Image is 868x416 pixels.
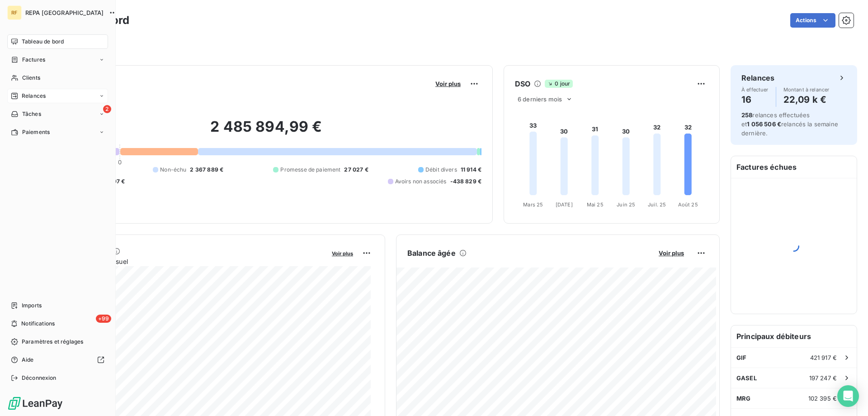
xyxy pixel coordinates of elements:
span: 2 367 889 € [190,166,223,174]
span: 27 027 € [344,166,368,174]
button: Voir plus [329,249,356,257]
span: 421 917 € [810,354,837,361]
div: Open Intercom Messenger [837,385,859,407]
span: Aide [22,356,34,364]
span: Relances [22,92,46,100]
h6: Relances [741,72,774,83]
span: Débit divers [425,166,457,174]
span: Paramètres et réglages [22,338,83,346]
h4: 16 [741,92,769,107]
span: Clients [22,74,40,82]
img: Logo LeanPay [7,396,63,411]
h6: Factures échues [731,156,857,178]
span: 258 [741,111,752,119]
a: Paiements [7,125,108,139]
span: Voir plus [332,250,353,257]
tspan: Juin 25 [617,201,635,208]
span: 6 derniers mois [518,96,562,103]
a: Tableau de bord [7,34,108,49]
span: Non-échu [160,166,186,174]
span: relances effectuées et relancés la semaine dernière. [741,111,838,137]
a: Relances [7,89,108,103]
h6: Principaux débiteurs [731,325,857,347]
span: Voir plus [435,80,461,87]
span: 0 jour [545,80,573,88]
span: Paiements [22,128,50,136]
span: GASEL [736,374,757,382]
a: 2Tâches [7,107,108,121]
span: GIF [736,354,746,361]
span: Chiffre d'affaires mensuel [51,257,325,266]
span: 102 395 € [808,395,837,402]
span: 2 [103,105,111,113]
span: Montant à relancer [783,87,830,92]
button: Voir plus [656,249,687,257]
button: Actions [790,13,835,28]
span: Voir plus [659,249,684,257]
span: -438 829 € [450,177,482,186]
tspan: Juil. 25 [648,201,666,208]
tspan: Août 25 [678,201,698,208]
span: +99 [96,315,111,323]
a: Clients [7,71,108,85]
span: Imports [22,301,42,310]
tspan: Mars 25 [523,201,543,208]
span: 197 247 € [809,374,837,382]
span: À effectuer [741,87,769,92]
span: Avoirs non associés [395,177,447,186]
span: 0 [118,158,122,166]
h2: 2 485 894,99 € [51,118,481,145]
a: Factures [7,53,108,67]
h6: Balance âgée [407,248,456,258]
a: Paramètres et réglages [7,335,108,349]
span: Tâches [22,110,41,118]
h4: 22,09 k € [783,92,830,107]
div: RF [7,5,22,20]
span: Promesse de paiement [280,166,340,174]
span: Déconnexion [22,374,57,382]
span: REPA [GEOGRAPHIC_DATA] [25,9,104,16]
span: 11 914 € [461,166,481,174]
h6: DSO [515,78,530,89]
tspan: [DATE] [556,201,573,208]
tspan: Mai 25 [587,201,604,208]
a: Imports [7,298,108,313]
span: Factures [22,56,45,64]
span: Notifications [21,320,55,328]
a: Aide [7,353,108,367]
button: Voir plus [433,80,463,88]
span: 1 056 506 € [747,120,781,128]
span: MRG [736,395,750,402]
span: Tableau de bord [22,38,64,46]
